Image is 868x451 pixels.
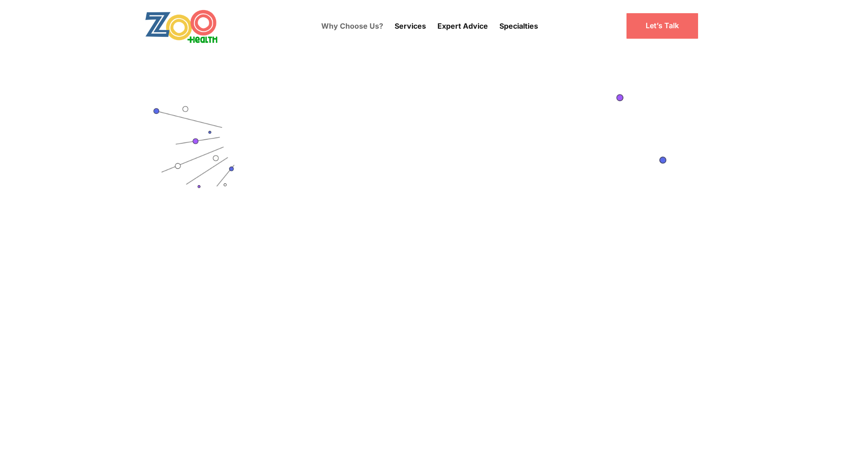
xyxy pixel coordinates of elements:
p: Expert Advice [437,20,488,31]
p: Services [395,20,426,31]
div: Specialties [499,7,538,45]
div: Expert Advice [437,7,488,45]
div: Services [395,7,426,45]
a: Let’s Talk [626,12,699,39]
a: Expert Advice [437,16,488,36]
a: home [145,9,243,43]
a: Specialties [499,21,538,30]
a: Why Choose Us? [321,13,383,39]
